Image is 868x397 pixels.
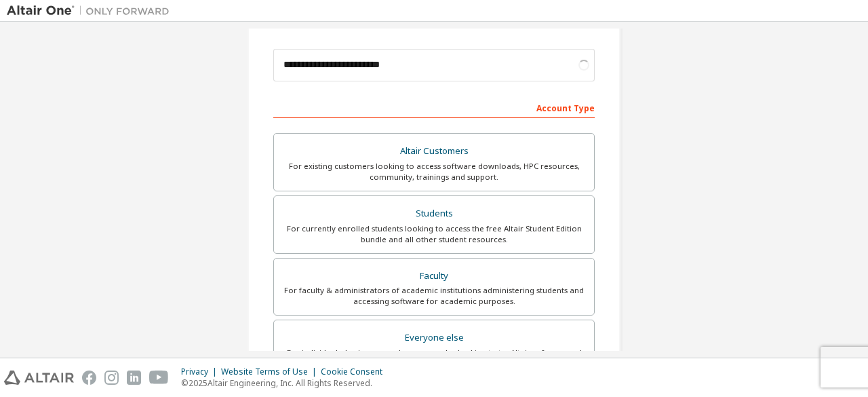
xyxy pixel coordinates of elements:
[181,366,221,377] div: Privacy
[82,371,96,385] img: facebook.svg
[181,377,391,389] p: © 2025 Altair Engineering, Inc. All Rights Reserved.
[149,371,169,385] img: youtube.svg
[221,366,321,377] div: Website Terms of Use
[127,371,141,385] img: linkedin.svg
[104,371,119,385] img: instagram.svg
[282,267,586,286] div: Faculty
[282,285,586,307] div: For faculty & administrators of academic institutions administering students and accessing softwa...
[282,328,586,347] div: Everyone else
[282,347,586,369] div: For individuals, businesses and everyone else looking to try Altair software and explore our prod...
[282,204,586,223] div: Students
[321,366,391,377] div: Cookie Consent
[273,96,595,118] div: Account Type
[4,371,74,385] img: altair_logo.svg
[282,161,586,183] div: For existing customers looking to access software downloads, HPC resources, community, trainings ...
[282,223,586,245] div: For currently enrolled students looking to access the free Altair Student Edition bundle and all ...
[7,4,176,18] img: Altair One
[282,142,586,161] div: Altair Customers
